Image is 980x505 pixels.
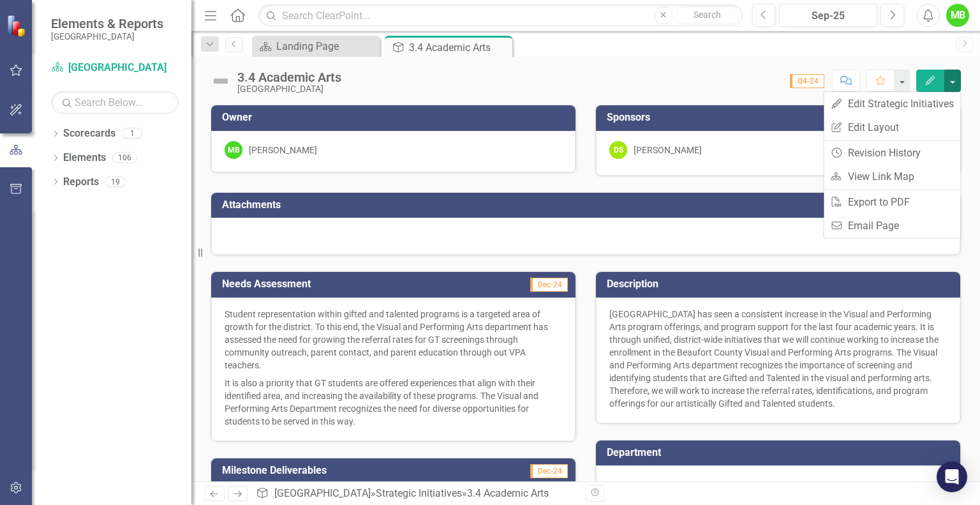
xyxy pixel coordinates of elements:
[607,112,954,123] h3: Sponsors
[6,14,29,36] img: ClearPoint Strategy
[779,4,877,27] button: Sep-25
[467,487,549,499] div: 3.4 Academic Arts
[274,487,371,499] a: [GEOGRAPHIC_DATA]
[946,4,969,27] button: MB
[255,38,376,54] a: Landing Page
[237,84,341,94] div: [GEOGRAPHIC_DATA]
[122,128,142,139] div: 1
[607,447,954,458] h3: Department
[222,465,475,476] h3: Milestone Deliverables
[376,487,462,499] a: Strategic Initiatives
[222,112,569,123] h3: Owner
[258,4,742,27] input: Search ClearPoint...
[211,71,231,91] img: Not Defined
[783,8,873,24] div: Sep-25
[937,462,967,492] div: Open Intercom Messenger
[530,278,568,292] span: Dec-24
[824,116,960,139] a: Edit Layout
[824,141,960,165] a: Revision History
[225,374,562,428] p: It is also a priority that GT students are offered experiences that align with their identified a...
[225,308,562,374] p: Student representation within gifted and talented programs is a targeted area of growth for the d...
[694,10,721,20] span: Search
[824,190,960,214] a: Export to PDF
[530,464,568,478] span: Dec-24
[276,38,376,54] div: Landing Page
[256,486,576,501] div: » »
[222,278,463,290] h3: Needs Assessment
[607,278,954,290] h3: Description
[105,176,126,187] div: 19
[824,214,960,237] a: Email Page
[51,16,163,31] span: Elements & Reports
[237,70,341,84] div: 3.4 Academic Arts
[63,175,99,190] a: Reports
[824,165,960,188] a: View Link Map
[112,153,137,163] div: 106
[51,31,163,41] small: [GEOGRAPHIC_DATA]
[249,144,317,156] div: [PERSON_NAME]
[609,309,939,409] span: [GEOGRAPHIC_DATA] has seen a consistent increase in the Visual and Performing Arts program offeri...
[51,61,179,75] a: [GEOGRAPHIC_DATA]
[824,92,960,116] a: Edit Strategic Initiatives
[222,199,954,211] h3: Attachments
[609,141,627,159] div: DS
[634,144,702,156] div: [PERSON_NAME]
[63,126,115,141] a: Scorecards
[409,40,509,56] div: 3.4 Academic Arts
[676,6,739,24] button: Search
[225,141,242,159] div: MB
[63,151,106,165] a: Elements
[51,91,179,114] input: Search Below...
[790,74,824,88] span: Q4-24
